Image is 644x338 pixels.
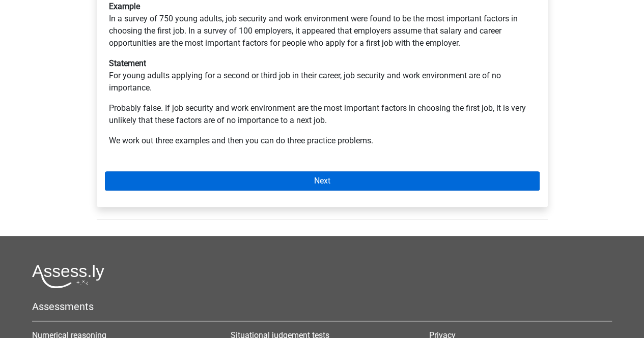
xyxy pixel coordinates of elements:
[109,58,146,68] b: Statement
[32,264,104,288] img: Assessly logo
[109,2,140,11] b: Example
[105,171,540,191] a: Next
[32,300,612,313] h5: Assessments
[109,102,536,127] p: Probably false. If job security and work environment are the most important factors in choosing t...
[109,135,536,147] p: We work out three examples and then you can do three practice problems.
[109,1,536,49] p: In a survey of 750 young adults, job security and work environment were found to be the most impo...
[109,57,536,94] p: For young adults applying for a second or third job in their career, job security and work enviro...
